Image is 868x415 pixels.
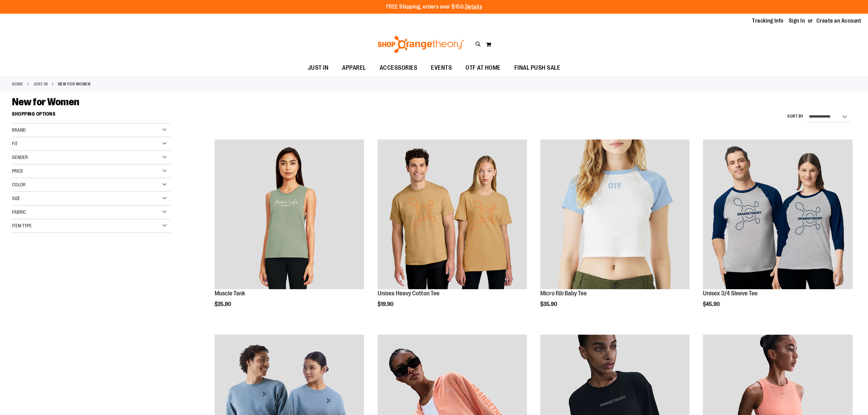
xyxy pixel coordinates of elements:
[514,60,560,76] span: FINAL PUSH SALE
[424,60,459,76] a: EVENTS
[374,136,530,324] div: product
[377,36,465,53] img: Shop Orangetheory
[816,17,862,25] a: Create an Account
[12,219,171,233] div: Item Type
[373,60,424,76] a: ACCESSORIES
[703,139,852,289] img: Unisex 3/4 Sleeve Tee
[12,178,171,192] div: Color
[540,139,690,290] a: Micro Rib Baby Tee
[58,81,91,87] strong: New for Women
[342,60,366,76] span: APPAREL
[12,141,18,146] span: Fit
[12,209,26,215] span: Fabric
[537,136,693,324] div: product
[211,136,367,324] div: product
[378,290,439,297] a: Unisex Heavy Cotton Tee
[386,3,482,11] p: FREE Shipping, orders over $150.
[378,139,527,290] a: Unisex Heavy Cotton Tee
[787,113,804,119] label: Sort By
[752,17,784,25] a: Tracking Info
[540,301,558,307] span: $35.90
[12,151,171,164] div: Gender
[700,136,856,324] div: product
[703,290,758,297] a: Unisex 3/4 Sleeve Tee
[12,127,26,133] span: Brand
[789,17,805,25] a: Sign In
[431,60,452,76] span: EVENTS
[12,108,171,123] strong: Shopping Options
[33,81,48,87] a: JUST IN
[12,96,79,108] span: New for Women
[215,301,232,307] span: $25.90
[12,182,26,187] span: Color
[301,60,336,76] a: JUST IN
[12,196,20,201] span: Size
[12,205,171,219] div: Fabric
[703,139,852,290] a: Unisex 3/4 Sleeve Tee
[540,139,690,289] img: Micro Rib Baby Tee
[465,60,501,76] span: OTF AT HOME
[703,301,721,307] span: $45.90
[215,290,245,297] a: Muscle Tank
[380,60,418,76] span: ACCESSORIES
[12,137,171,151] div: Fit
[378,301,394,307] span: $19.90
[12,81,23,87] a: Home
[465,4,482,10] a: Details
[12,155,28,160] span: Gender
[378,139,527,289] img: Unisex Heavy Cotton Tee
[12,123,171,137] div: Brand
[215,139,364,289] img: Muscle Tank
[12,164,171,178] div: Price
[12,192,171,205] div: Size
[540,290,587,297] a: Micro Rib Baby Tee
[335,60,373,76] a: APPAREL
[215,139,364,290] a: Muscle Tank
[507,60,567,76] a: FINAL PUSH SALE
[12,223,32,228] span: Item Type
[459,60,507,76] a: OTF AT HOME
[308,60,329,76] span: JUST IN
[12,168,23,174] span: Price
